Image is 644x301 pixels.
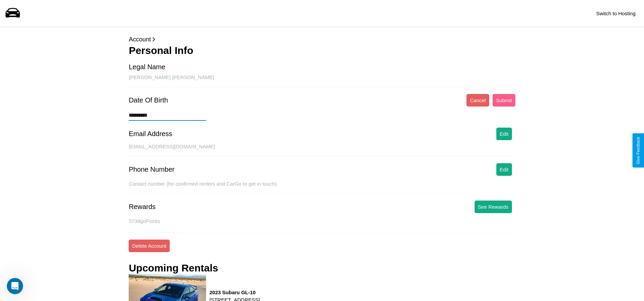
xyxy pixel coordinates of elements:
h3: Upcoming Rentals [129,262,218,274]
div: Rewards [129,203,155,211]
div: Email Address [129,130,172,138]
p: Account [129,34,515,45]
button: Edit [496,163,512,176]
button: Submit [493,94,515,107]
button: Cancel [466,94,489,107]
button: Delete Account [129,240,170,252]
button: See Rewards [475,201,512,213]
div: Phone Number [129,166,174,173]
div: [EMAIL_ADDRESS][DOMAIN_NAME] [129,144,515,156]
div: Date Of Birth [129,96,168,104]
p: 5738 goPoints [129,217,515,226]
button: Edit [496,128,512,140]
iframe: Intercom live chat [7,278,23,294]
div: Legal Name [129,63,165,71]
div: [PERSON_NAME] [PERSON_NAME] [129,74,515,87]
h3: 2023 Subaru GL-10 [209,289,260,295]
div: Give Feedback [636,137,641,164]
button: Switch to Hosting [593,7,639,20]
div: Contact number (for confirmed renters and CarGo to get in touch). [129,181,515,194]
h3: Personal Info [129,45,515,56]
